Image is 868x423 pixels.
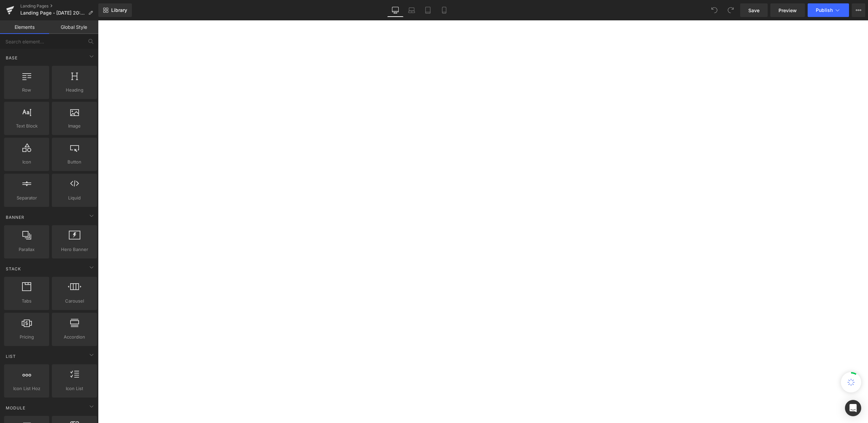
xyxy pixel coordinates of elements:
span: Save [748,7,759,14]
span: Carousel [54,297,95,305]
span: Base [5,55,18,61]
span: Parallax [6,246,47,253]
span: Icon [6,158,47,166]
span: Module [5,405,26,411]
span: List [5,353,17,360]
span: Icon List Hoz [6,385,47,392]
button: More [852,3,865,17]
span: Icon List [54,385,95,392]
button: Publish [808,3,849,17]
a: Desktop [387,3,403,17]
span: Banner [5,214,25,220]
span: Liquid [54,194,95,201]
a: Tablet [420,3,436,17]
span: Image [54,122,95,130]
div: Open Intercom Messenger [845,400,861,416]
a: Preview [770,3,805,17]
span: Row [6,86,47,94]
span: Accordion [54,333,95,341]
span: Separator [6,194,47,201]
span: Tabs [6,297,47,305]
span: Text Block [6,122,47,130]
a: Landing Pages [20,3,98,9]
span: Heading [54,86,95,94]
span: Button [54,158,95,166]
button: Undo [708,3,721,17]
a: Laptop [403,3,420,17]
button: Redo [724,3,737,17]
span: Publish [816,7,833,13]
span: Landing Page - [DATE] 20:57:48 [20,10,85,16]
span: Stack [5,266,22,272]
span: Library [111,7,127,13]
a: New Library [98,3,132,17]
span: Preview [778,7,797,14]
a: Mobile [436,3,452,17]
span: Pricing [6,333,47,341]
a: Global Style [49,20,98,34]
span: Hero Banner [54,246,95,253]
